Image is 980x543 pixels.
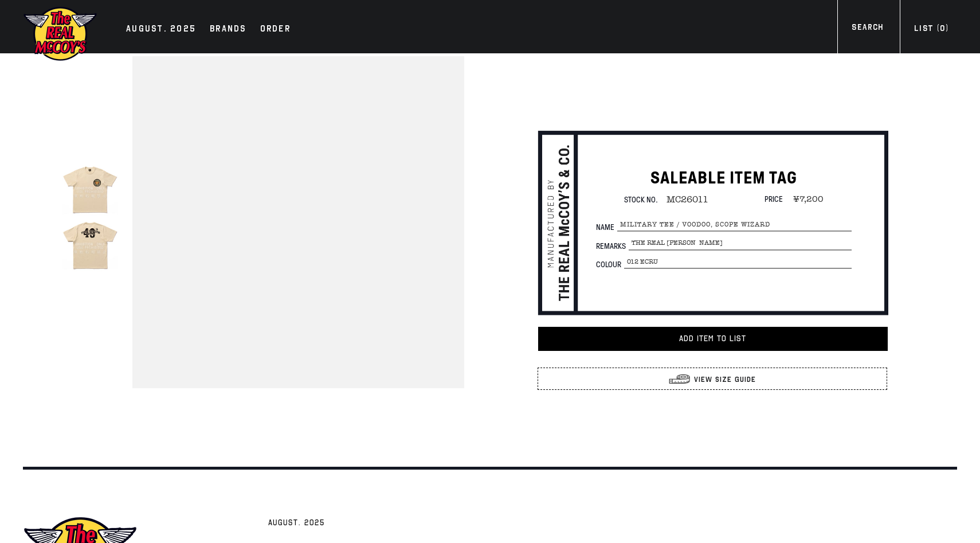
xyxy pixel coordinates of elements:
span: Name [596,224,617,232]
div: AUGUST. 2025 [126,22,196,38]
div: Brands [210,22,246,38]
div: Search [852,21,883,37]
button: Add item to List [538,327,888,351]
a: AUGUST. 2025 [262,510,331,535]
h1: SALEABLE ITEM TAG [596,167,852,189]
span: MILITARY TEE / VOODOO, SCOPE WIZARD [617,219,852,232]
img: mccoys-exhibition [23,6,97,62]
span: Colour [596,260,624,268]
div: true [130,53,467,391]
a: Search [837,21,897,37]
span: 0 [940,24,945,33]
a: Order [254,22,296,38]
img: MILITARY TEE / VOODOO, SCOPE WIZARD [62,161,118,217]
span: The Real [PERSON_NAME] [629,237,852,250]
span: Price [765,194,783,205]
span: Remarks [596,242,629,250]
span: ¥7,200 [785,194,824,205]
span: Add item to List [679,334,746,343]
span: View Size Guide [691,374,756,385]
a: AUGUST. 2025 [120,22,202,38]
img: MILITARY TEE / VOODOO, SCOPE WIZARD [62,216,118,272]
div: List ( ) [914,22,948,38]
span: AUGUST. 2025 [268,518,325,529]
a: List (0) [900,22,963,38]
div: Order [260,22,291,38]
span: MC26011 [658,195,708,205]
span: Stock No. [624,194,658,205]
span: 012 ECRU [624,256,852,268]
